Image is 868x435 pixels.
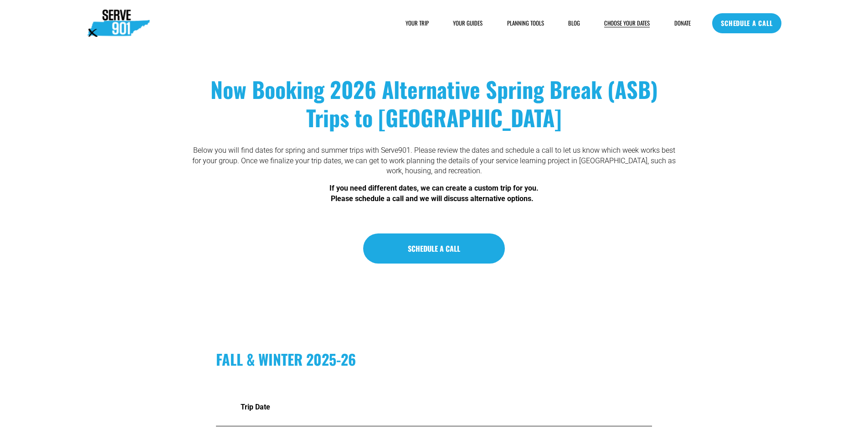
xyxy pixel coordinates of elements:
[453,19,483,28] a: YOUR GUIDES
[211,73,663,134] strong: Now Booking 2026 Alternative Spring Break (ASB) Trips to [GEOGRAPHIC_DATA]
[406,19,429,28] a: folder dropdown
[712,13,781,33] a: SCHEDULE A CALL
[507,19,544,28] a: folder dropdown
[329,184,539,202] strong: If you need different dates, we can create a custom trip for you. Please schedule a call and we w...
[363,233,505,264] a: SCHEDULE A CALL
[241,403,270,411] strong: Trip Date
[507,19,544,27] span: PLANNING TOOLS
[568,19,580,28] a: BLOG
[216,348,356,370] strong: FALL & WINTER 2025-26
[87,10,150,37] img: Serve901
[406,19,429,27] span: YOUR TRIP
[674,19,691,28] a: DONATE
[191,145,677,176] p: Below you will find dates for spring and summer trips with Serve901. Please review the dates and ...
[604,19,650,28] a: CHOOSE YOUR DATES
